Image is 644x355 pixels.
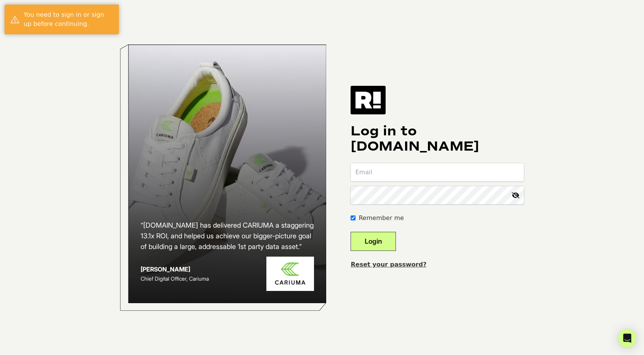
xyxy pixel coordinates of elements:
label: Remember me [359,214,404,223]
img: Cariuma [266,257,314,291]
img: Retention.com [351,86,386,114]
span: Chief Digital Officer, Cariuma [141,275,209,282]
button: Login [351,232,396,251]
h2: “[DOMAIN_NAME] has delivered CARIUMA a staggering 13.1x ROI, and helped us achieve our bigger-pic... [141,220,314,252]
strong: [PERSON_NAME] [141,265,190,273]
input: Email [351,163,524,182]
a: Reset your password? [351,261,426,268]
div: You need to sign in or sign up before continuing. [24,10,113,29]
div: Open Intercom Messenger [618,329,636,347]
h1: Log in to [DOMAIN_NAME] [351,124,524,154]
